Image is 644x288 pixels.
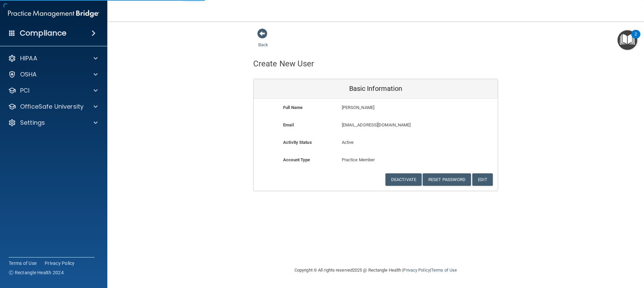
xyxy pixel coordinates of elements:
[253,260,498,281] div: Copyright © All rights reserved 2025 @ Rectangle Health | |
[8,103,98,111] a: OfficeSafe University
[20,54,37,62] p: HIPAA
[9,269,64,276] span: Ⓒ Rectangle Health 2024
[20,119,45,127] p: Settings
[253,59,314,68] h4: Create New User
[8,7,99,20] img: PMB logo
[258,34,268,47] a: Back
[20,28,66,38] h4: Compliance
[9,260,37,267] a: Terms of Use
[283,140,312,145] b: Activity Status
[618,30,637,50] button: Open Resource Center, 2 new notifications
[283,157,310,162] b: Account Type
[342,121,449,129] p: [EMAIL_ADDRESS][DOMAIN_NAME]
[342,156,410,164] p: Practice Member
[342,138,410,147] p: Active
[20,103,84,111] p: OfficeSafe University
[20,87,30,95] p: PCI
[283,105,303,110] b: Full Name
[45,260,75,267] a: Privacy Policy
[8,54,98,62] a: HIPAA
[472,173,493,186] button: Edit
[342,104,449,112] p: [PERSON_NAME]
[254,79,498,99] div: Basic Information
[8,70,98,78] a: OSHA
[8,119,98,127] a: Settings
[635,34,637,43] div: 2
[8,87,98,95] a: PCI
[20,70,37,78] p: OSHA
[423,173,471,186] button: Reset Password
[403,268,430,273] a: Privacy Policy
[431,268,457,273] a: Terms of Use
[283,122,294,127] b: Email
[385,173,422,186] button: Deactivate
